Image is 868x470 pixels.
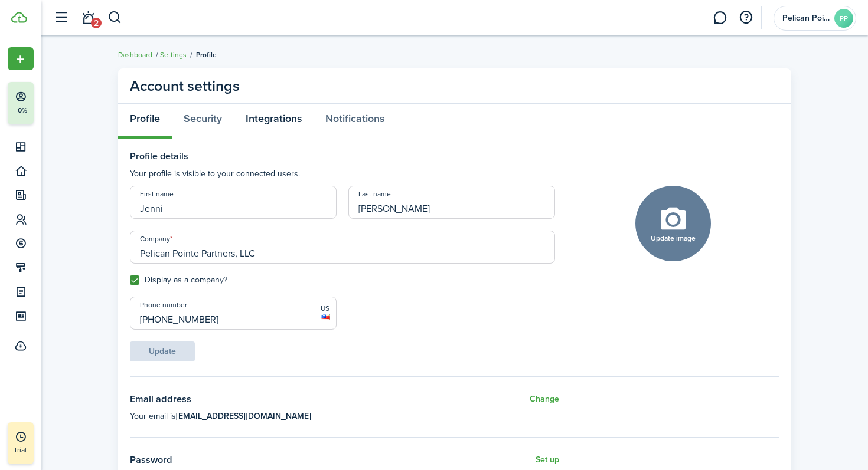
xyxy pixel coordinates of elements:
button: Open resource center [736,8,756,28]
label: Display as a company? [130,275,227,285]
h3: Email address [130,392,191,407]
a: Settings [160,50,187,60]
span: Pelican Pointe Partners, LLC [782,14,830,22]
a: Notifications [314,104,396,139]
p: 0% [15,106,30,116]
span: US [321,303,330,314]
span: Profile [196,50,217,60]
button: 0% [8,82,106,124]
button: Set up [536,453,559,468]
settings-fieldset-title: Profile details [130,151,555,162]
b: [EMAIL_ADDRESS][DOMAIN_NAME] [176,410,311,422]
a: Messaging [709,3,731,33]
a: Notifications [77,3,99,33]
panel-main-title: Account settings [130,75,240,97]
button: Open sidebar [50,6,72,29]
p: Your email is [130,410,559,422]
button: Search [107,8,122,28]
h3: Password [130,453,172,468]
img: TenantCloud [11,12,27,23]
avatar-text: PP [834,9,853,28]
button: Update image [635,186,711,261]
p: Trial [14,445,61,455]
a: Integrations [234,104,314,139]
span: 2 [91,18,102,28]
settings-fieldset-description: Your profile is visible to your connected users. [130,167,555,180]
a: Trial [8,422,34,464]
a: Dashboard [118,50,152,60]
button: Change [530,392,559,407]
a: Security [172,104,234,139]
button: Open menu [8,47,34,70]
